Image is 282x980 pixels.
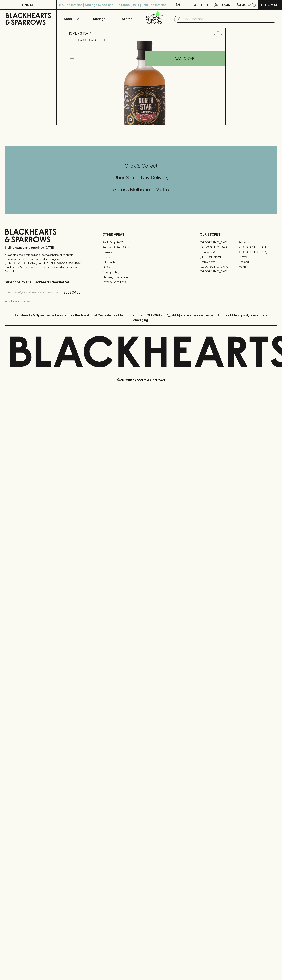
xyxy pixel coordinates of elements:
p: Checkout [261,2,279,7]
strong: Liquor License #32064953 [44,261,81,265]
button: Add to wishlist [78,38,105,42]
a: Bottle Drop FAQ's [102,240,180,245]
p: $0.00 [237,2,246,7]
a: Careers [102,250,180,255]
a: Privacy Policy [102,270,180,275]
p: We will never spam you [5,299,82,303]
button: Add to wishlist [212,29,224,40]
a: [GEOGRAPHIC_DATA] [238,250,277,254]
h5: Across Melbourne Metro [5,186,277,193]
a: [GEOGRAPHIC_DATA] [238,245,277,250]
a: SHOP [80,32,89,35]
p: Sibling owned and run since [DATE] [5,246,82,250]
a: Shipping Information [102,275,180,279]
p: SUBSCRIBE [63,290,80,295]
p: Shop [64,16,72,21]
a: Braddon [238,240,277,245]
a: Geelong [238,259,277,264]
a: HOME [68,32,77,35]
p: OTHER AREAS [102,232,180,237]
button: SUBSCRIBE [62,288,82,297]
p: Blackhearts & Sparrows acknowledges the traditional Custodians of land throughout [GEOGRAPHIC_DAT... [8,313,274,322]
p: Stores [122,16,132,21]
a: Gift Cards [102,260,180,265]
a: [GEOGRAPHIC_DATA] [200,245,238,250]
a: [GEOGRAPHIC_DATA] [200,264,238,269]
a: Tastings [85,10,113,28]
a: [GEOGRAPHIC_DATA] [200,240,238,245]
a: [GEOGRAPHIC_DATA] [200,269,238,274]
h5: Click & Collect [5,163,277,169]
a: Brunswick West [200,250,238,254]
p: Tastings [92,16,105,21]
h5: Uber Same-Day Delivery [5,174,277,181]
a: Fitzroy North [200,259,238,264]
button: Shop [57,10,85,28]
a: FAQ's [102,265,180,270]
p: It is against the law to sell or supply alcohol to, or to obtain alcohol on behalf of a person un... [5,253,82,273]
p: Login [220,2,230,7]
a: Stores [113,10,141,28]
button: ADD TO CART [145,51,225,66]
a: [PERSON_NAME] [200,254,238,259]
p: Wishlist [194,2,209,7]
p: OUR STORES [200,232,277,237]
p: Subscribe to The Blackhearts Newsletter [5,280,82,285]
input: Try "Pinot noir" [184,16,274,22]
a: Prahran [238,264,277,269]
p: 0 [253,4,255,6]
a: Business & Bulk Gifting [102,245,180,250]
p: ADD TO CART [175,56,196,61]
a: Terms & Conditions [102,280,180,285]
input: e.g. jane@blackheartsandsparrows.com.au [8,289,62,296]
a: Fitzroy [238,254,277,259]
a: Contact Us [102,255,180,260]
div: Call to action block [5,146,277,214]
p: FIND US [22,2,34,7]
img: 34625.png [65,41,225,125]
